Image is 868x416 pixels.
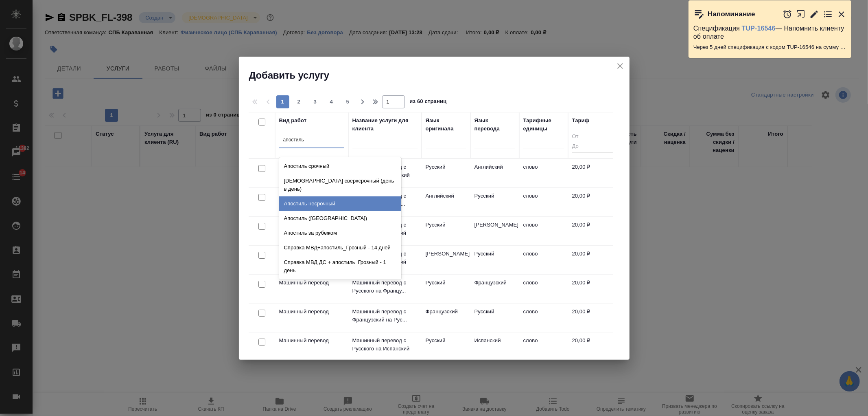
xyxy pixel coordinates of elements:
td: 20,00 ₽ [568,332,617,361]
td: Русский [470,188,519,216]
button: Перейти в todo [823,9,833,19]
span: 5 [341,98,354,106]
button: close [614,60,626,72]
td: слово [519,275,568,303]
div: Язык перевода [474,117,515,133]
div: Апостиль срочный [279,159,401,174]
td: 20,00 ₽ [568,217,617,245]
td: [PERSON_NAME] [422,246,470,274]
td: 20,00 ₽ [568,275,617,303]
span: 4 [325,98,338,106]
p: Машинный перевод [279,337,344,345]
td: слово [519,304,568,332]
p: Машинный перевод [279,279,344,287]
p: Напоминание [708,10,755,18]
div: Тарифные единицы [523,117,564,133]
span: 3 [309,98,322,106]
span: из 60 страниц [410,97,447,108]
td: Английский [470,159,519,187]
button: 3 [309,95,322,108]
div: Апостиль несрочный [279,196,401,211]
td: Русский [422,275,470,303]
button: 5 [341,95,354,108]
td: Русский [422,332,470,361]
td: Английский [422,188,470,216]
div: Тариф [572,117,590,125]
div: [DEMOGRAPHIC_DATA] сверхсрочный (день в день) [279,174,401,196]
button: 4 [325,95,338,108]
td: слово [519,332,568,361]
button: 2 [293,95,306,108]
div: Название услуги для клиента [352,117,418,133]
h2: Добавить услугу [249,69,630,82]
td: слово [519,246,568,274]
td: [PERSON_NAME] [470,217,519,245]
p: Машинный перевод с Русского на Францу... [352,279,418,295]
td: слово [519,159,568,187]
div: Вид работ [279,117,307,125]
div: Язык оригинала [426,117,466,133]
td: 20,00 ₽ [568,304,617,332]
td: Русский [422,159,470,187]
td: Русский [470,304,519,332]
button: Закрыть [837,9,846,19]
div: Справка МВД+апостиль_Грозный - 7 дней [279,278,401,293]
button: Открыть в новой вкладке [796,5,806,23]
p: Машинный перевод [279,308,344,316]
p: Машинный перевод с Французский на Рус... [352,308,418,324]
input: От [572,132,613,142]
td: Испанский [470,332,519,361]
td: Русский [470,246,519,274]
p: Машинный перевод с Русского на Испанский [352,337,418,353]
td: слово [519,217,568,245]
input: До [572,142,613,152]
span: 2 [293,98,306,106]
td: Французский [422,304,470,332]
a: TUP-16546 [742,25,776,32]
div: Апостиль ([GEOGRAPHIC_DATA]) [279,211,401,226]
div: Апостиль за рубежом [279,226,401,240]
div: Справка МВД ДС + апостиль_Грозный - 1 день [279,255,401,278]
td: Французский [470,275,519,303]
p: Спецификация — Напомнить клиенту об оплате [693,24,846,41]
td: 20,00 ₽ [568,188,617,216]
td: Русский [422,217,470,245]
td: 20,00 ₽ [568,159,617,187]
p: Через 5 дней спецификация с кодом TUP-16546 на сумму 100926.66 RUB будет просрочена [693,43,846,51]
div: Справка МВД+апостиль_Грозный - 14 дней [279,240,401,255]
td: 20,00 ₽ [568,246,617,274]
td: слово [519,188,568,216]
button: Отложить [783,9,792,19]
button: Редактировать [809,9,819,19]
